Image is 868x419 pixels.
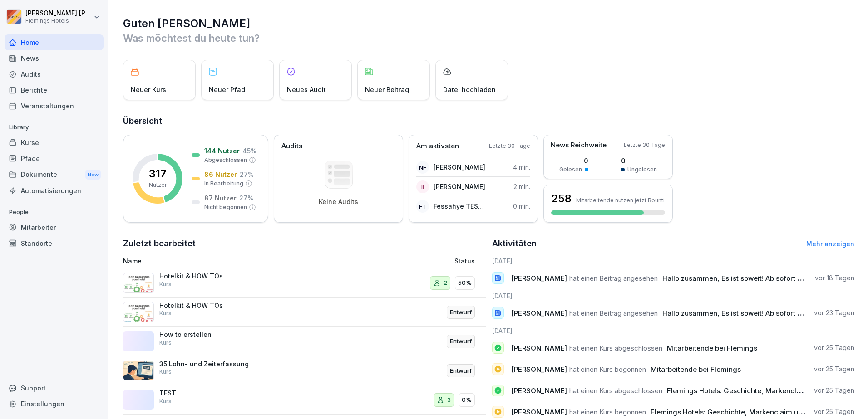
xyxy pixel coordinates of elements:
[5,98,104,114] a: Veranstaltungen
[511,274,567,283] span: [PERSON_NAME]
[159,331,250,339] p: How to erstellen
[159,389,250,397] p: TEST
[25,10,92,17] p: [PERSON_NAME] [PERSON_NAME]
[511,344,567,352] span: [PERSON_NAME]
[416,200,429,213] div: FT
[416,141,459,151] p: Am aktivsten
[5,380,104,396] div: Support
[551,191,572,206] h3: 258
[443,85,496,94] p: Datei hochladen
[450,308,472,317] p: Entwurf
[489,142,530,150] p: Letzte 30 Tage
[814,407,854,416] p: vor 25 Tagen
[123,115,854,127] h2: Übersicht
[492,291,855,301] h6: [DATE]
[240,170,254,179] p: 27 %
[159,272,250,280] p: Hotelkit & HOW TOs
[159,339,172,347] p: Kurs
[569,408,646,416] span: hat einen Kurs begonnen
[450,366,472,375] p: Entwurf
[416,161,429,174] div: NF
[5,66,104,82] a: Audits
[434,162,485,172] p: [PERSON_NAME]
[123,237,486,250] h2: Zuletzt bearbeitet
[5,34,104,50] a: Home
[454,256,475,266] p: Status
[492,326,855,336] h6: [DATE]
[159,397,172,405] p: Kurs
[123,327,486,356] a: How to erstellenKursEntwurf
[458,278,472,287] p: 50%
[5,82,104,98] a: Berichte
[123,16,854,31] h1: Guten [PERSON_NAME]
[576,197,665,204] p: Mitarbeitende nutzen jetzt Bounti
[131,85,166,94] p: Neuer Kurs
[242,146,256,156] p: 45 %
[5,183,104,199] div: Automatisierungen
[123,268,486,298] a: Hotelkit & HOW TOsKurs250%
[569,274,658,283] span: hat einen Beitrag angesehen
[5,235,104,251] a: Standorte
[511,386,567,395] span: [PERSON_NAME]
[204,203,247,211] p: Nicht begonnen
[204,193,237,203] p: 87 Nutzer
[204,156,247,164] p: Abgeschlossen
[5,166,104,183] a: DokumenteNew
[123,385,486,415] a: TESTKurs30%
[569,309,658,317] span: hat einen Beitrag angesehen
[5,396,104,412] a: Einstellungen
[511,309,567,317] span: [PERSON_NAME]
[123,31,854,45] p: Was möchtest du heute tun?
[123,273,154,293] img: mbqo61vmdtkiqvguhl1db15q.png
[5,120,104,135] p: Library
[5,50,104,66] a: News
[559,156,588,166] p: 0
[159,280,172,288] p: Kurs
[5,135,104,151] a: Kurse
[511,365,567,374] span: [PERSON_NAME]
[123,256,350,266] p: Name
[447,395,451,404] p: 3
[319,198,358,206] p: Keine Audits
[123,361,154,380] img: zrwtha8mp0ebm5ef65bb20bo.png
[159,302,250,310] p: Hotelkit & HOW TOs
[492,256,855,266] h6: [DATE]
[281,141,302,151] p: Audits
[365,85,409,94] p: Neuer Beitrag
[462,395,472,404] p: 0%
[444,278,447,287] p: 2
[434,201,486,211] p: Fessahye TESFAI
[551,140,607,151] p: News Reichweite
[239,193,253,203] p: 27 %
[159,360,250,368] p: 35 Lohn- und Zeiterfassung
[651,408,849,416] span: Flemings Hotels: Geschichte, Markenclaim und Touchpoints
[416,180,429,193] div: II
[5,205,104,219] p: People
[627,166,657,174] p: Ungelesen
[569,386,662,395] span: hat einen Kurs abgeschlossen
[806,240,854,248] a: Mehr anzeigen
[667,344,757,352] span: Mitarbeitende bei Flemings
[814,365,854,374] p: vor 25 Tagen
[204,170,237,179] p: 86 Nutzer
[5,151,104,166] a: Pfade
[559,166,582,174] p: Gelesen
[815,273,854,283] p: vor 18 Tagen
[5,219,104,235] a: Mitarbeiter
[204,146,240,156] p: 144 Nutzer
[569,344,662,352] span: hat einen Kurs abgeschlossen
[204,180,243,188] p: In Bearbeitung
[569,365,646,374] span: hat einen Kurs begonnen
[123,302,154,322] img: mbqo61vmdtkiqvguhl1db15q.png
[513,182,530,191] p: 2 min.
[149,168,167,179] p: 317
